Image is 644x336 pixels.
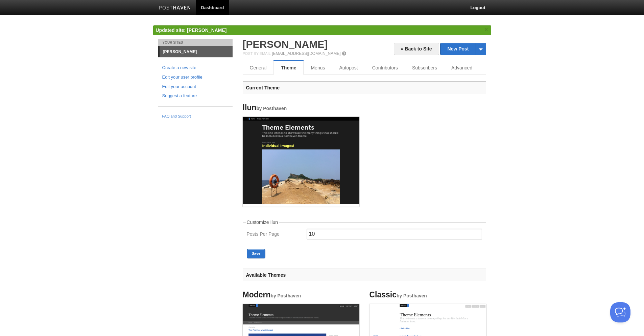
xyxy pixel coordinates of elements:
a: Edit your user profile [162,74,229,81]
a: Create a new site [162,64,229,71]
iframe: Help Scout Beacon - Open [610,302,630,322]
a: FAQ and Support [162,113,229,120]
small: by Posthaven [397,293,427,298]
h3: Available Themes [243,269,486,281]
a: Advanced [444,61,479,75]
legend: Customize Ilun [246,220,279,225]
span: Updated site: [PERSON_NAME] [156,27,227,33]
a: Edit your account [162,83,229,90]
img: Screenshot [243,117,359,205]
a: Subscribers [405,61,444,75]
a: [PERSON_NAME] [243,39,328,50]
h4: Ilun [243,103,359,112]
img: Posthaven-bar [159,6,191,11]
a: « Back to Site [394,43,439,55]
a: Theme [273,61,304,75]
small: by Posthaven [271,293,301,298]
h4: Modern [243,291,359,299]
small: by Posthaven [256,106,287,111]
a: Suggest a feature [162,92,229,100]
a: Contributors [365,61,405,75]
button: Save [247,249,266,258]
a: New Post [440,43,485,55]
a: [EMAIL_ADDRESS][DOMAIN_NAME] [272,51,340,56]
a: Autopost [332,61,365,75]
a: General [243,61,274,75]
li: Your Sites [158,39,233,46]
h4: Classic [369,291,486,299]
a: [PERSON_NAME] [160,46,233,57]
span: Post by Email [243,51,271,56]
a: Menus [304,61,332,75]
h3: Current Theme [243,81,486,94]
a: × [483,25,490,34]
label: Posts Per Page [247,232,303,238]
